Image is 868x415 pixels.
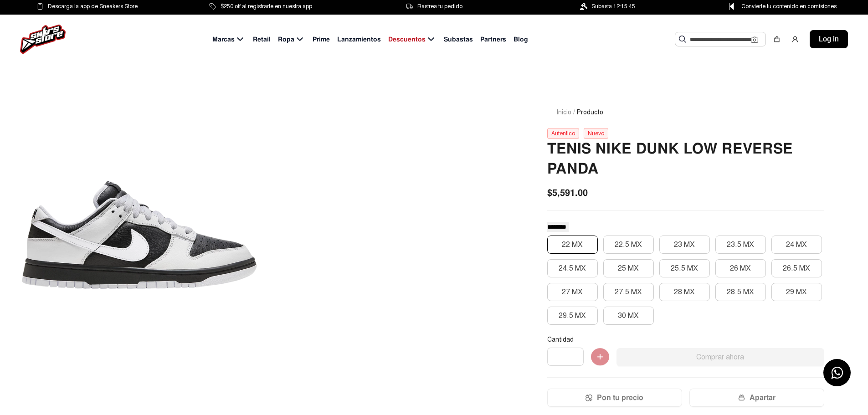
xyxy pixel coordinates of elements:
[547,139,824,179] h2: Tenis Nike Dunk Low Reverse Panda
[584,128,608,139] div: Nuevo
[313,35,330,44] span: Prime
[603,307,654,325] button: 30 MX
[547,336,824,344] p: Cantidad
[278,35,294,44] span: Ropa
[547,283,598,301] button: 27 MX
[547,259,598,277] button: 24.5 MX
[556,108,571,116] a: Inicio
[771,283,822,301] button: 29 MX
[591,348,609,366] img: Agregar al carrito
[573,108,575,117] span: /
[751,36,758,43] img: Cámara
[212,35,235,44] span: Marcas
[253,35,271,44] span: Retail
[738,394,745,401] img: wallet-05.png
[48,1,138,11] span: Descarga la app de Sneakers Store
[547,186,588,200] span: $5,591.00
[221,1,312,11] span: $250 off al registrarte en nuestra app
[771,236,822,254] button: 24 MX
[773,36,781,43] img: shopping
[577,108,603,117] span: Producto
[547,307,598,325] button: 29.5 MX
[715,259,766,277] button: 26 MX
[603,236,654,254] button: 22.5 MX
[715,236,766,254] button: 23.5 MX
[715,283,766,301] button: 28.5 MX
[603,259,654,277] button: 25 MX
[337,35,381,44] span: Lanzamientos
[659,236,710,254] button: 23 MX
[547,128,579,139] div: Autentico
[616,348,824,366] button: Comprar ahora
[388,35,426,44] span: Descuentos
[771,259,822,277] button: 26.5 MX
[726,3,737,10] img: Control Point Icon
[20,25,66,54] img: logo
[791,36,799,43] img: user
[659,259,710,277] button: 25.5 MX
[586,394,592,401] img: Icon.png
[547,236,598,254] button: 22 MX
[417,1,462,11] span: Rastrea tu pedido
[444,35,473,44] span: Subastas
[689,389,824,407] button: Apartar
[603,283,654,301] button: 27.5 MX
[659,283,710,301] button: 28 MX
[480,35,506,44] span: Partners
[819,34,839,45] span: Log in
[514,35,528,44] span: Blog
[741,1,837,11] span: Convierte tu contenido en comisiones
[679,36,686,43] img: Buscar
[591,1,635,11] span: Subasta 12:15:45
[547,389,682,407] button: Pon tu precio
